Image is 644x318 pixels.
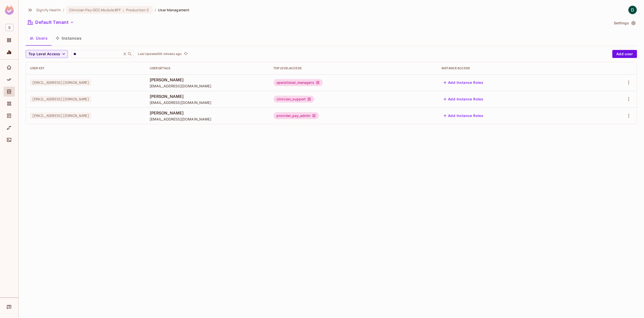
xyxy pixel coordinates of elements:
div: User Details [150,66,265,70]
span: : [123,8,124,12]
div: Directory [4,87,15,97]
div: Monitoring [4,47,15,57]
div: operational_managers [273,79,323,86]
button: refresh [183,51,189,57]
div: provider_pay_admin [273,112,319,119]
button: Instances [52,32,86,44]
button: Add user [612,50,637,58]
div: URL Mapping [4,123,15,133]
img: SReyMgAAAABJRU5ErkJggg== [5,6,14,15]
div: Policy [4,75,15,85]
div: Elements [4,99,15,109]
span: [EMAIL_ADDRESS][DOMAIN_NAME] [30,96,91,102]
span: [PERSON_NAME] [150,77,265,83]
div: Workspace: Signify Health [4,22,15,33]
img: Dylan Gillespie [628,6,637,14]
div: Connect [4,135,15,145]
span: [PERSON_NAME] [150,110,265,116]
span: [EMAIL_ADDRESS][DOMAIN_NAME] [30,112,91,119]
span: Top Level Access [28,51,60,57]
div: Projects [4,35,15,45]
button: Default Tenant [26,18,76,26]
span: [EMAIL_ADDRESS][DOMAIN_NAME] [150,117,265,121]
span: Clinician Pay OCC Module BFF [69,8,121,12]
span: Production [126,8,146,12]
li: / [63,8,64,12]
div: User Key [30,66,142,70]
button: Settings [612,19,637,27]
div: Audit Log [4,111,15,121]
span: the active workspace [36,8,61,12]
button: Top Level Access [26,50,68,58]
button: Add Instance Roles [441,112,485,120]
li: / [155,8,156,12]
button: Users [26,32,52,44]
div: Instance Access [441,66,585,70]
span: S [6,24,13,31]
button: Add Instance Roles [441,79,485,87]
p: Last Updated 56 minutes ago [138,52,182,56]
div: Home [4,62,15,73]
span: User Management [158,8,189,12]
span: [EMAIL_ADDRESS][DOMAIN_NAME] [30,79,91,86]
span: refresh [184,51,188,56]
span: Click to refresh data [182,51,189,57]
span: [EMAIL_ADDRESS][DOMAIN_NAME] [150,84,265,88]
span: [EMAIL_ADDRESS][DOMAIN_NAME] [150,100,265,105]
div: Top Level Access [273,66,433,70]
button: Add Instance Roles [441,95,485,103]
div: Help & Updates [4,302,15,312]
span: [PERSON_NAME] [150,94,265,99]
div: clinician_support [273,96,314,103]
